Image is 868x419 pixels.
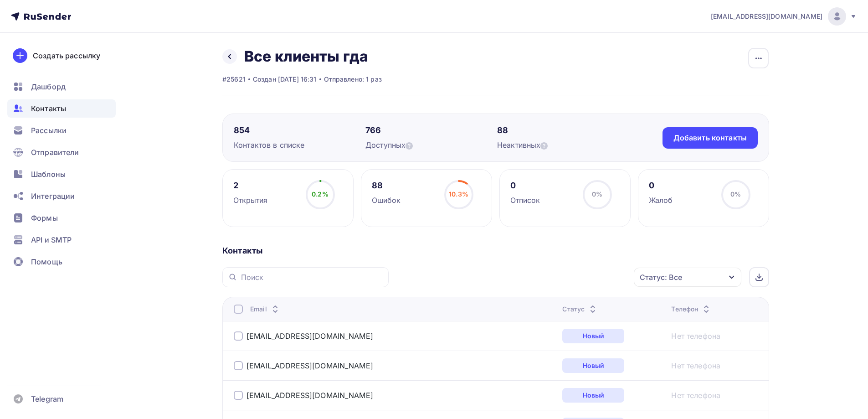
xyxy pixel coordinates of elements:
div: Создан [DATE] 16:31 [253,75,317,84]
button: Статус: Все [633,267,742,287]
div: 2 [233,180,268,191]
span: Отправители [31,147,79,158]
span: Помощь [31,256,62,267]
div: #25621 [222,75,246,84]
a: [EMAIL_ADDRESS][DOMAIN_NAME] [711,7,857,26]
span: [EMAIL_ADDRESS][DOMAIN_NAME] [711,12,822,21]
h2: Все клиенты гда [244,47,368,66]
span: Шаблоны [31,169,66,180]
input: Поиск [241,272,383,282]
span: Контакты [31,103,66,114]
a: Шаблоны [7,165,116,183]
div: Статус [562,305,598,314]
div: Отправлено: 1 раз [324,75,382,84]
span: 0.2% [312,190,329,198]
div: Открытия [233,195,268,206]
a: [EMAIL_ADDRESS][DOMAIN_NAME] [247,391,373,400]
div: Жалоб [649,195,673,206]
a: Отправители [7,143,116,161]
span: 10.3% [449,190,468,198]
div: 854 [234,125,365,136]
a: Формы [7,209,116,227]
span: Telegram [31,393,63,404]
a: Нет телефона [671,331,720,341]
span: Дашборд [31,81,66,92]
div: 88 [497,125,629,136]
div: Доступных [365,140,497,150]
div: Телефон [671,305,712,314]
span: 0% [730,190,741,198]
div: Статус: Все [640,272,682,283]
a: Рассылки [7,121,116,140]
span: 0% [592,190,602,198]
div: Email [250,305,281,314]
div: 0 [510,180,540,191]
div: Новый [562,329,624,343]
div: Контактов в списке [234,140,365,150]
div: Неактивных [497,140,629,150]
a: Дашборд [7,78,116,96]
span: Рассылки [31,125,67,136]
span: Интеграции [31,191,75,202]
span: API и SMTP [31,234,72,245]
div: 88 [372,180,401,191]
div: 0 [649,180,673,191]
div: 766 [365,125,497,136]
a: [EMAIL_ADDRESS][DOMAIN_NAME] [247,361,373,370]
div: Новый [562,388,624,403]
div: Контакты [222,245,769,256]
div: Добавить контакты [673,133,747,143]
a: Контакты [7,99,116,118]
div: Ошибок [372,195,401,206]
div: Отписок [510,195,540,206]
div: Новый [562,358,624,373]
a: [EMAIL_ADDRESS][DOMAIN_NAME] [247,331,373,341]
div: Создать рассылку [33,50,100,61]
a: Нет телефона [671,360,720,371]
span: Формы [31,212,58,223]
a: Нет телефона [671,390,720,401]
